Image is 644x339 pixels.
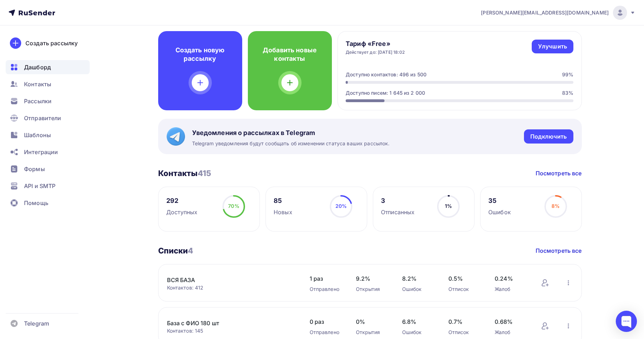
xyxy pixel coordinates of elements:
[24,165,45,173] span: Формы
[167,284,296,291] div: Контактов: 412
[402,329,434,336] div: Ошибок
[346,89,425,97] div: Доступно писем: 1 645 из 2 000
[488,197,511,205] div: 35
[24,97,52,105] span: Рассылки
[6,94,90,108] a: Рассылки
[6,77,90,91] a: Контакты
[24,131,51,139] span: Шаблоны
[538,42,567,51] div: Улучшить
[448,329,481,336] div: Отписок
[25,39,78,47] div: Создать рассылку
[158,168,211,178] h3: Контакты
[259,46,321,63] h4: Добавить новые контакты
[198,169,211,178] span: 415
[24,63,51,71] span: Дашборд
[448,317,481,326] span: 0.7%
[562,89,573,97] div: 83%
[495,286,527,293] div: Жалоб
[188,246,193,255] span: 4
[24,182,55,190] span: API и SMTP
[24,319,49,328] span: Telegram
[192,140,390,147] span: Telegram уведомления будут сообщать об изменении статуса ваших рассылок.
[488,208,511,216] div: Ошибок
[481,6,636,20] a: [PERSON_NAME][EMAIL_ADDRESS][DOMAIN_NAME]
[448,286,481,293] div: Отписок
[495,329,527,336] div: Жалоб
[6,162,90,176] a: Формы
[445,203,452,209] span: 1%
[346,40,405,48] h4: Тариф «Free»
[24,148,58,156] span: Интеграции
[356,274,388,283] span: 9.2%
[274,197,292,205] div: 85
[24,80,51,88] span: Контакты
[356,286,388,293] div: Открытия
[448,274,481,283] span: 0.5%
[356,317,388,326] span: 0%
[346,71,427,78] div: Доступно контактов: 496 из 500
[169,46,231,63] h4: Создать новую рассылку
[274,208,292,216] div: Новых
[310,329,342,336] div: Отправлено
[167,276,287,284] a: ВСЯ БАЗА
[310,274,342,283] span: 1 раз
[310,317,342,326] span: 0 раз
[536,246,582,255] a: Посмотреть все
[495,274,527,283] span: 0.24%
[381,208,415,216] div: Отписанных
[24,199,48,207] span: Помощь
[166,197,197,205] div: 292
[6,60,90,74] a: Дашборд
[166,208,197,216] div: Доступных
[158,246,193,256] h3: Списки
[24,114,61,122] span: Отправители
[402,317,434,326] span: 6.8%
[167,327,296,334] div: Контактов: 145
[6,111,90,125] a: Отправители
[495,317,527,326] span: 0.68%
[536,169,582,177] a: Посмотреть все
[310,286,342,293] div: Отправлено
[530,133,567,141] div: Подключить
[228,203,239,209] span: 70%
[6,128,90,142] a: Шаблоны
[402,274,434,283] span: 8.2%
[551,203,560,209] span: 8%
[381,197,415,205] div: 3
[346,49,405,55] div: Действует до: [DATE] 18:02
[192,129,390,137] span: Уведомления о рассылках в Telegram
[167,319,287,327] a: База с ФИО 180 шт
[402,286,434,293] div: Ошибок
[562,71,573,78] div: 99%
[335,203,347,209] span: 20%
[481,9,609,16] span: [PERSON_NAME][EMAIL_ADDRESS][DOMAIN_NAME]
[356,329,388,336] div: Открытия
